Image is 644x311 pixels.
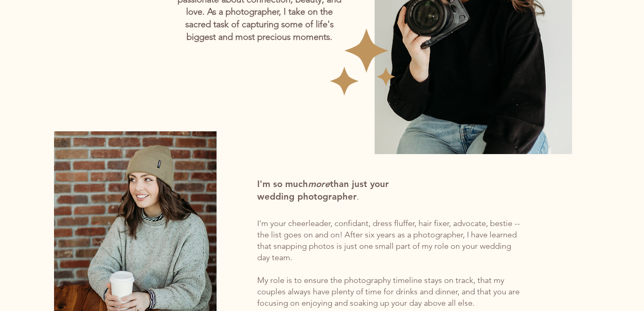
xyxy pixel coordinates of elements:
span: I'm your cheerleader, confidant, dress fluffer, hair fixer, advocate, bestie -- the list goes on ... [257,218,520,262]
span: My role is to ensure the photography timeline stays on track, that my couples always have plenty ... [257,275,520,308]
span: I'm so much than just your wedding photographer [257,178,389,202]
span: more [308,178,330,189]
span: . [257,178,389,202]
